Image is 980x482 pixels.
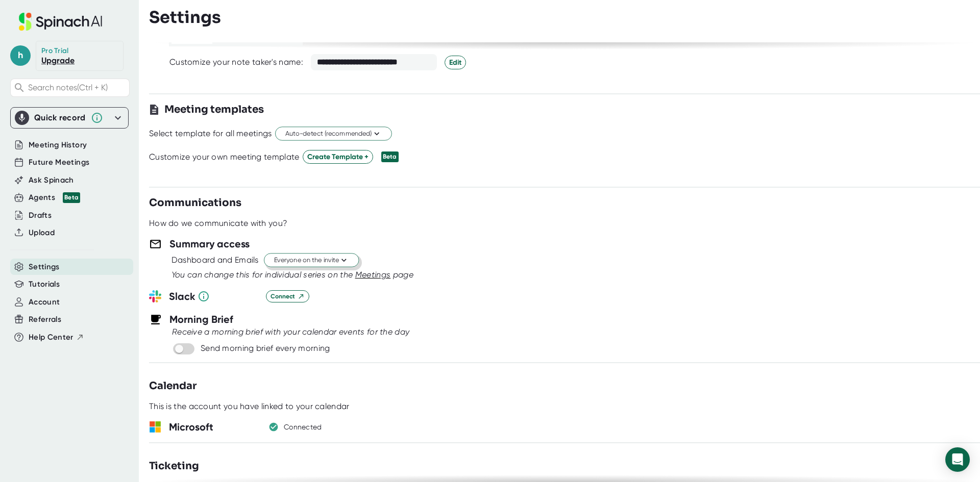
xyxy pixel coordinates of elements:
h3: Summary access [169,236,250,251]
div: Pro Trial [41,46,70,56]
h3: Settings [149,8,221,27]
button: Auto-detect (recommended) [275,127,392,141]
div: How do we communicate with you? [149,218,287,229]
i: Receive a morning brief with your calendar events for the day [172,327,409,337]
button: Referrals [29,314,61,325]
button: Account [29,296,60,308]
button: Edit [445,56,466,69]
span: Create Template + [307,151,369,162]
h3: Microsoft [169,419,258,435]
span: Everyone on the invite [274,256,349,265]
a: Upgrade [41,56,75,65]
button: Ask Spinach [29,174,74,186]
button: Tutorials [29,278,60,290]
div: Customize your note taker's name: [169,57,303,67]
span: h [10,45,31,66]
button: Settings [29,261,60,273]
button: Help Center [29,332,84,343]
h3: Ticketing [149,459,199,474]
div: Quick record [15,108,124,128]
h3: Meeting templates [164,102,264,117]
div: Open Intercom Messenger [945,447,970,472]
button: Upload [29,227,55,239]
div: Customize your own meeting template [149,152,300,162]
div: Agents [29,192,80,204]
h3: Communications [149,195,241,211]
i: You can change this for individual series on the page [171,270,413,280]
button: Everyone on the invite [264,253,359,267]
button: Create Template + [303,150,373,164]
button: Connect [266,290,309,302]
button: Drafts [29,210,52,221]
button: Meeting History [29,139,87,151]
span: Help Center [29,332,73,343]
h3: Morning Brief [169,312,233,327]
button: Future Meetings [29,157,89,168]
div: This is the account you have linked to your calendar [149,401,350,412]
div: Connected [284,423,322,432]
button: Meetings [355,269,391,281]
h3: Slack [169,289,258,304]
div: Dashboard and Emails [171,255,259,265]
div: Quick record [34,113,86,123]
div: Beta [381,151,399,162]
div: Beta [63,192,80,203]
span: Connect [271,292,305,301]
span: Search notes (Ctrl + K) [28,83,108,92]
button: Agents Beta [29,192,80,204]
div: Select template for all meetings [149,129,272,139]
div: Send morning brief every morning [201,343,330,353]
h3: Calendar [149,378,197,394]
span: Meetings [355,270,391,280]
span: Edit [449,57,461,68]
span: Auto-detect (recommended) [285,129,382,139]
